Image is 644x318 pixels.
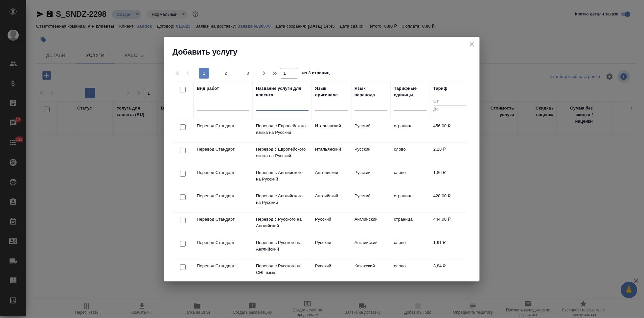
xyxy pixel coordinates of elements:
p: Перевод с Европейского языка на Русский [256,146,309,159]
td: Русский [351,143,391,166]
td: слово [391,259,430,282]
span: 3 [243,70,253,77]
td: Русский [312,236,351,259]
td: 1,91 ₽ [430,236,470,259]
td: Русский [312,259,351,282]
span: 2 [221,70,231,77]
td: Русский [351,189,391,212]
td: страница [391,119,430,142]
p: Перевод с Английского на Русский [256,193,309,206]
p: Перевод с Русского на Английский [256,216,309,229]
td: страница [391,189,430,212]
td: страница [391,213,430,236]
p: Перевод с Английского на Русский [256,169,309,183]
td: Английский [351,236,391,259]
td: Русский [351,166,391,189]
td: 2,28 ₽ [430,143,470,166]
td: слово [391,236,430,259]
td: 3,84 ₽ [430,259,470,282]
td: 444,00 ₽ [430,213,470,236]
div: Вид работ [197,85,219,92]
p: Перевод с Русского на Английский [256,239,309,253]
button: close [467,39,477,49]
div: Тарифные единицы [394,85,427,98]
h2: Добавить услугу [172,47,480,57]
td: Английский [312,166,351,189]
span: из 3 страниц [302,69,330,79]
button: 3 [243,68,253,79]
p: Перевод Стандарт [197,123,249,129]
p: Перевод Стандарт [197,193,249,199]
td: Казахский [351,259,391,282]
td: Итальянский [312,119,351,142]
td: 456,00 ₽ [430,119,470,142]
input: До [433,106,466,114]
td: слово [391,166,430,189]
div: Язык перевода [355,85,387,98]
div: Тариф [433,85,448,92]
p: Перевод Стандарт [197,216,249,223]
input: От [433,98,466,106]
td: Английский [312,189,351,212]
p: Перевод Стандарт [197,263,249,269]
td: Русский [351,119,391,142]
td: 420,00 ₽ [430,189,470,212]
p: Перевод Стандарт [197,146,249,153]
p: Перевод Стандарт [197,169,249,176]
div: Название услуги для клиента [256,85,309,98]
td: Английский [351,213,391,236]
p: Перевод с Европейского языка на Русский [256,123,309,136]
td: Русский [312,213,351,236]
p: Перевод Стандарт [197,239,249,246]
div: Язык оригинала [315,85,348,98]
td: 1,86 ₽ [430,166,470,189]
button: 2 [221,68,231,79]
td: Итальянский [312,143,351,166]
td: слово [391,143,430,166]
p: Перевод с Русского на СНГ язык [256,263,309,276]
